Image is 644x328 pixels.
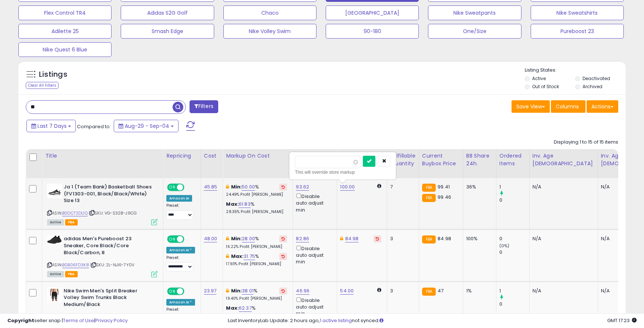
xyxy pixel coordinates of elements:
[531,6,624,20] button: Nike Sweatshirts
[65,219,78,226] span: FBA
[226,209,287,215] p: 28.35% Profit [PERSON_NAME]
[47,184,158,224] div: ASIN:
[340,287,354,295] a: 54.00
[422,235,436,244] small: FBA
[39,69,67,80] h5: Listings
[166,299,195,306] div: Amazon AI *
[532,288,592,294] div: N/A
[226,262,287,267] p: 17.93% Profit [PERSON_NAME]
[438,235,451,242] span: 84.98
[114,120,178,132] button: Aug-29 - Sep-04
[587,100,618,113] button: Actions
[499,301,529,307] div: 0
[18,24,112,39] button: Adilette 25
[226,184,287,197] div: %
[296,192,331,213] div: Disable auto adjust min
[556,103,579,110] span: Columns
[296,287,309,295] a: 46.96
[121,6,214,20] button: Adidas S2G Golf
[428,6,521,20] button: Nike Sweatpants
[226,305,287,318] div: %
[226,192,287,197] p: 24.49% Profit [PERSON_NAME]
[466,288,491,294] div: 1%
[390,152,415,167] div: Fulfillable Quantity
[38,122,67,130] span: Last 7 Days
[64,235,153,258] b: adidas Men's Pureboost 23 Sneaker, Core Black/Core Black/Carbon, 8
[90,262,134,268] span: | SKU: 2L-NJA1-7Y0V
[62,210,88,216] a: B0DC72DL1Q
[226,244,287,249] p: 16.22% Profit [PERSON_NAME]
[499,152,526,167] div: Ordered Items
[47,219,64,226] span: All listings currently available for purchase on Amazon
[226,152,290,160] div: Markup on Cost
[47,235,62,244] img: 412Va0LmEKL._SL40_.jpg
[282,185,285,189] i: Revert to store-level Min Markup
[438,183,450,190] span: 99.41
[390,288,413,294] div: 3
[326,6,419,20] button: [GEOGRAPHIC_DATA]
[438,194,451,201] span: 99.46
[422,194,436,202] small: FBA
[499,243,510,249] small: (0%)
[532,235,592,242] div: N/A
[89,210,137,216] span: | SKU: VG-S328-J9CG
[390,235,413,242] div: 3
[183,184,195,191] span: OFF
[242,287,254,295] a: 38.01
[125,122,169,130] span: Aug-29 - Sep-04
[166,152,198,160] div: Repricing
[295,169,390,176] div: This will override store markup
[244,253,255,260] a: 31.75
[345,235,359,242] a: 84.98
[226,288,287,301] div: %
[183,288,195,294] span: OFF
[223,24,316,39] button: Nike Volley Swim
[47,271,64,277] span: All listings currently available for purchase on Amazon
[183,236,195,242] span: OFF
[239,201,251,208] a: 61.83
[168,236,177,242] span: ON
[45,152,160,160] div: Title
[466,235,491,242] div: 100%
[583,75,610,82] label: Deactivated
[231,183,242,190] b: Min:
[239,304,252,312] a: 62.37
[18,6,112,20] button: Flex Control TR4
[95,317,128,324] a: Privacy Policy
[466,152,493,167] div: BB Share 24h.
[226,201,239,208] b: Max:
[65,271,78,277] span: FBA
[512,100,550,113] button: Save View
[231,253,244,260] b: Max:
[422,152,460,167] div: Current Buybox Price
[47,184,62,198] img: 31MDat07MfL._SL40_.jpg
[554,139,618,146] div: Displaying 1 to 15 of 15 items
[231,287,242,294] b: Min:
[231,235,242,242] b: Min:
[63,317,94,324] a: Terms of Use
[223,149,293,178] th: The percentage added to the cost of goods (COGS) that forms the calculator for Min & Max prices.
[499,184,529,190] div: 1
[62,262,89,268] a: B0BG6FD3K8
[326,24,419,39] button: 90-180
[226,201,287,215] div: %
[499,249,529,256] div: 0
[226,304,239,311] b: Max:
[77,123,111,130] span: Compared to:
[438,287,443,294] span: 47
[18,42,112,57] button: Nike Quest 6 Blue
[320,317,352,324] a: 1 active listing
[499,197,529,203] div: 0
[26,120,76,132] button: Last 7 Days
[583,83,602,90] label: Archived
[607,317,637,324] span: 2025-09-12 17:23 GMT
[532,75,546,82] label: Active
[190,100,218,113] button: Filters
[166,195,192,202] div: Amazon AI
[499,288,529,294] div: 1
[499,235,529,242] div: 0
[168,184,177,191] span: ON
[226,235,287,249] div: %
[242,183,255,191] a: 50.00
[223,6,316,20] button: Chaco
